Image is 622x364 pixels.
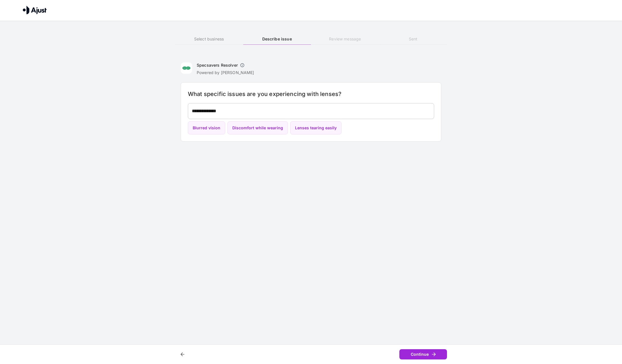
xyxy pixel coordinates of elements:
[188,121,225,135] button: Blurred vision
[227,121,288,135] button: Discomfort while wearing
[175,36,243,42] h6: Select business
[188,89,434,99] h6: What specific issues are you experiencing with lenses?
[197,62,238,68] h6: Specsavers Resolver
[379,36,447,42] h6: Sent
[197,70,254,75] p: Powered by [PERSON_NAME]
[23,6,47,14] img: Ajust
[243,36,311,42] h6: Describe issue
[399,349,447,360] button: Continue
[181,62,192,74] img: Specsavers
[290,121,342,135] button: Lenses tearing easily
[311,36,379,42] h6: Review message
